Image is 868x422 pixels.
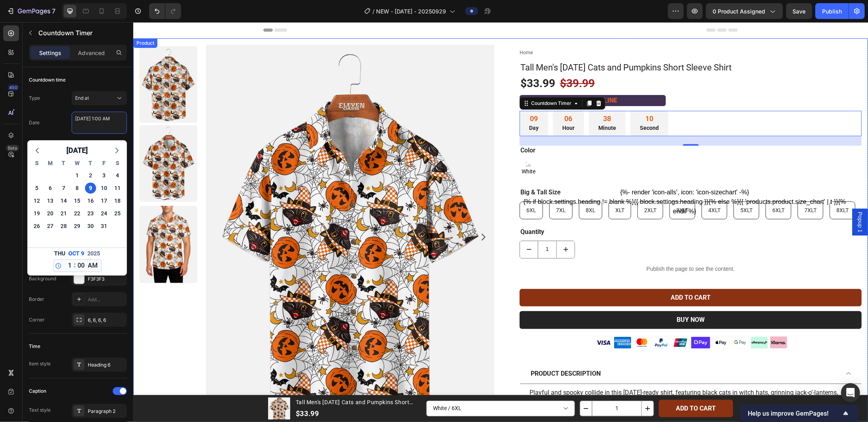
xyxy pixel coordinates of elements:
div: Item style [29,360,51,367]
button: Save [786,3,812,19]
button: Show survey - Help us improve GemPages! [748,409,851,418]
div: Time [29,343,40,350]
div: Sunday, Oct 12, 2025 [31,195,42,206]
button: BUY NOW [386,289,728,307]
div: S [111,159,124,169]
div: Background [29,275,56,282]
div: Text style [29,407,51,414]
div: Paragraph 2 [88,408,125,415]
span: Save [793,8,806,15]
legend: Color [386,124,403,133]
button: increment [424,219,441,236]
div: Friday, Oct 31, 2025 [98,221,110,232]
div: 09 [396,92,405,101]
div: 06 [429,92,441,101]
div: Tuesday, Oct 21, 2025 [58,208,69,219]
div: Heading 6 [88,361,125,369]
div: T [57,159,70,169]
div: Thursday, Oct 2, 2025 [85,170,96,181]
img: Tall Men's Halloween Cats and Pumpkins Short Sleeve Shirt Eleven Oasis [6,103,64,180]
button: 7 [3,3,59,19]
div: Thursday, Oct 16, 2025 [85,195,96,206]
div: Saturday, Oct 11, 2025 [112,182,123,194]
div: ADD TO CART [543,382,583,391]
span: Thu [54,249,65,258]
div: Monday, Oct 20, 2025 [45,208,56,219]
span: Playful and spooky collide in this [DATE]-ready shirt, featuring black cats in witch hats, grinni... [396,367,710,397]
div: Undo/Redo [149,3,181,19]
input: quantity [405,219,424,236]
p: Second [507,101,526,111]
div: Wednesday, Oct 22, 2025 [72,208,83,219]
button: ADD TO CART [386,267,728,285]
p: PRODUCT DESCRIPTION [397,346,467,357]
div: $33.99 [162,385,288,397]
div: Beta [6,145,19,151]
span: 0 product assigned [713,7,765,15]
p: {% if block.settings.heading != blank %}{{ block.settings.heading }}{% else %}{{ 'products.produc... [386,175,717,194]
div: Saturday, Oct 25, 2025 [112,208,123,219]
div: 38 [465,92,483,101]
button: decrement [447,379,459,394]
p: Day [396,101,405,111]
span: : [74,260,76,270]
div: Countdown time [29,76,66,84]
button: Carousel Next Arrow [345,210,355,220]
span: End at [75,95,89,101]
div: Type [29,95,40,102]
span: Oct [68,249,79,258]
div: Friday, Oct 17, 2025 [98,195,110,206]
div: M [43,159,57,169]
div: Publish [822,7,842,15]
div: Product [2,17,23,25]
div: Open Intercom Messenger [841,383,860,402]
div: Add... [88,296,125,303]
button: ADD TO CART [526,378,600,395]
div: 6, 6, 6, 6 [88,317,125,324]
div: $33.99 [386,53,423,69]
h2: Tall Men's [DATE] Cats and Pumpkins Short Sleeve Shirt [162,375,288,385]
div: Countdown Timer [396,78,440,85]
img: Tall Men's Halloween Cats and Pumpkins Short Sleeve Shirt Eleven Oasis [6,184,64,260]
strong: [DATE] DEADLINE [435,74,484,82]
div: $39.99 [426,53,462,69]
div: Friday, Oct 3, 2025 [98,170,110,181]
div: Corner [29,316,45,323]
button: increment [509,379,520,394]
span: Help us improve GemPages! [748,410,841,417]
p: Advanced [78,49,105,57]
div: F [97,159,111,169]
div: Caption [29,388,46,395]
div: Friday, Oct 10, 2025 [98,182,110,194]
iframe: Design area [133,22,868,422]
img: Tall Men's Halloween Cats and Pumpkins Short Sleeve Shirt Eleven Oasis [135,375,157,397]
span: / [373,7,375,15]
img: Tall Men's Halloween Cats and Pumpkins Short Sleeve Shirt Eleven Oasis [73,23,361,407]
div: Friday, Oct 24, 2025 [98,208,110,219]
div: Wednesday, Oct 8, 2025 [72,182,83,194]
div: Border [29,296,44,303]
div: Thursday, Oct 9, 2025 [85,182,96,194]
div: Wednesday, Oct 29, 2025 [72,221,83,232]
div: 10 [507,92,526,101]
span: NEW - [DATE] - 20250929 [376,7,446,15]
span: {%- render 'icon-alls', icon: 'icon-sizechart' -%} [487,167,616,173]
div: Thursday, Oct 23, 2025 [85,208,96,219]
div: Saturday, Oct 4, 2025 [112,170,123,181]
h1: Tall Men's [DATE] Cats and Pumpkins Short Sleeve Shirt [386,39,728,52]
div: S [30,159,43,169]
div: Tuesday, Oct 14, 2025 [58,195,69,206]
div: Saturday, Oct 18, 2025 [112,195,123,206]
div: Wednesday, Oct 1, 2025 [72,170,83,181]
p: 7 [52,6,55,16]
span: Home [386,27,399,35]
p: Countdown Timer [38,28,124,38]
div: ADD TO CART [537,272,577,280]
div: 450 [8,84,19,91]
p: Settings [39,49,61,57]
div: BUY NOW [543,292,571,304]
div: Monday, Oct 27, 2025 [45,221,56,232]
button: decrement [387,219,405,236]
div: W [70,159,84,169]
div: T [84,159,97,169]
